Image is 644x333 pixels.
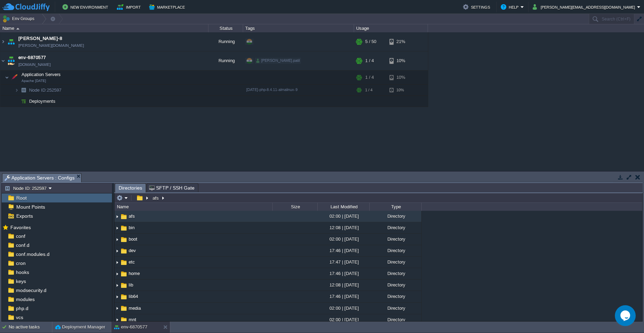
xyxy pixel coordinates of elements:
img: AMDAwAAAACH5BAEAAAAALAAAAAABAAEAAAICRAEAOw== [114,268,120,279]
span: lib64 [128,293,139,299]
a: afs [128,213,136,219]
a: keys [15,278,27,284]
button: Settings [463,3,492,11]
div: 12:08 | [DATE] [317,222,369,233]
a: mnt [128,317,137,323]
img: AMDAwAAAACH5BAEAAAAALAAAAAABAAEAAAICRAEAOw== [114,280,120,291]
button: New Environment [62,3,110,11]
img: AMDAwAAAACH5BAEAAAAALAAAAAABAAEAAAICRAEAOw== [114,223,120,233]
div: Last Modified [318,203,369,211]
img: AMDAwAAAACH5BAEAAAAALAAAAAABAAEAAAICRAEAOw== [120,293,128,301]
img: AMDAwAAAACH5BAEAAAAALAAAAAABAAEAAAICRAEAOw== [6,51,16,70]
div: No active tasks [9,322,52,333]
div: Directory [369,257,421,267]
div: 17:46 | [DATE] [317,245,369,256]
img: AMDAwAAAACH5BAEAAAAALAAAAAABAAEAAAICRAEAOw== [16,28,19,30]
div: Running [208,51,243,70]
a: bin [128,225,136,231]
img: AMDAwAAAACH5BAEAAAAALAAAAAABAAEAAAICRAEAOw== [0,51,6,70]
img: AMDAwAAAACH5BAEAAAAALAAAAAABAAEAAAICRAEAOw== [114,211,120,222]
button: Deployment Manager [55,324,105,331]
a: modsecurity.d [15,287,48,293]
img: AMDAwAAAACH5BAEAAAAALAAAAAABAAEAAAICRAEAOw== [120,247,128,255]
div: 21% [389,32,412,51]
span: [PERSON_NAME][DOMAIN_NAME] [18,42,84,49]
div: Directory [369,291,421,302]
a: hooks [15,269,30,275]
span: Directories [119,184,142,192]
a: php.d [15,305,29,311]
img: CloudJiffy [2,3,50,11]
div: Directory [369,268,421,279]
div: Directory [369,280,421,290]
a: Favorites [9,225,32,230]
div: [PERSON_NAME].patil [255,58,301,64]
img: AMDAwAAAACH5BAEAAAAALAAAAAABAAEAAAICRAEAOw== [114,234,120,245]
button: [PERSON_NAME][EMAIL_ADDRESS][DOMAIN_NAME] [533,3,637,11]
img: AMDAwAAAACH5BAEAAAAALAAAAAABAAEAAAICRAEAOw== [120,270,128,278]
a: Exports [15,213,34,219]
div: Directory [369,211,421,222]
img: AMDAwAAAACH5BAEAAAAALAAAAAABAAEAAAICRAEAOw== [0,32,6,51]
a: conf.modules.d [15,251,51,257]
div: 10% [389,85,412,95]
img: AMDAwAAAACH5BAEAAAAALAAAAAABAAEAAAICRAEAOw== [120,316,128,324]
a: media [128,305,142,311]
a: [DOMAIN_NAME] [18,61,51,68]
div: 1 / 4 [365,51,374,70]
div: 10% [389,51,412,70]
a: conf [15,233,26,239]
span: Apache [DATE] [22,79,46,83]
a: home [128,270,141,276]
button: env-6870577 [114,324,147,331]
a: Root [15,195,28,201]
img: AMDAwAAAACH5BAEAAAAALAAAAAABAAEAAAICRAEAOw== [120,224,128,232]
button: Node ID: 252597 [5,185,49,191]
button: Env Groups [2,14,37,24]
span: [PERSON_NAME]-8 [18,35,62,42]
img: AMDAwAAAACH5BAEAAAAALAAAAAABAAEAAAICRAEAOw== [19,85,28,95]
img: AMDAwAAAACH5BAEAAAAALAAAAAABAAEAAAICRAEAOw== [114,303,120,314]
button: afs [152,195,161,201]
a: boot [128,236,138,242]
img: AMDAwAAAACH5BAEAAAAALAAAAAABAAEAAAICRAEAOw== [15,96,19,107]
a: Node ID:252597 [28,87,62,93]
a: lib [128,282,134,288]
span: SFTP / SSH Gate [149,184,195,192]
span: Application Servers : Configs [5,174,75,182]
div: Directory [369,314,421,325]
img: AMDAwAAAACH5BAEAAAAALAAAAAABAAEAAAICRAEAOw== [15,85,19,95]
span: vcs [15,314,24,320]
a: dev [128,248,137,253]
a: etc [128,259,136,265]
div: 10% [389,70,412,84]
div: Name [115,203,272,211]
input: Click to enter the path [114,193,642,203]
div: 02:00 | [DATE] [317,234,369,244]
div: Size [273,203,317,211]
img: AMDAwAAAACH5BAEAAAAALAAAAAABAAEAAAICRAEAOw== [120,305,128,312]
div: Usage [354,24,428,32]
button: Import [117,3,143,11]
img: AMDAwAAAACH5BAEAAAAALAAAAAABAAEAAAICRAEAOw== [120,213,128,220]
div: 02:00 | [DATE] [317,303,369,314]
a: Deployments [28,98,57,104]
span: cron [15,260,27,266]
div: 02:00 | [DATE] [317,314,369,325]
